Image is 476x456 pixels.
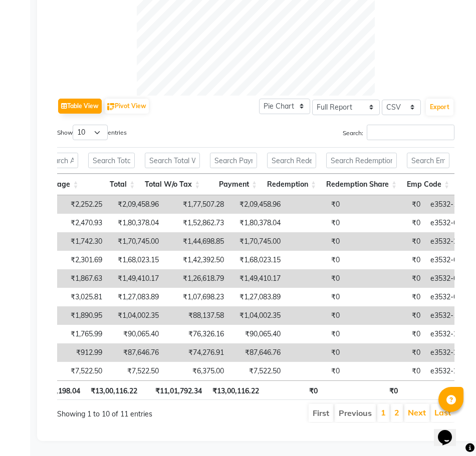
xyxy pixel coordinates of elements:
td: ₹1,890.95 [61,306,107,325]
td: ₹1,77,507.28 [164,195,229,214]
iframe: chat widget [434,416,466,446]
th: ₹0 [323,380,403,400]
select: Showentries [73,125,108,140]
td: ₹1,49,410.17 [229,269,286,288]
input: Search Total W/o Tax [145,153,200,168]
td: ₹0 [345,306,425,325]
input: Search Redemption Share [326,153,397,168]
td: ₹7,522.50 [61,362,107,380]
td: ₹1,07,698.23 [164,288,229,306]
td: ₹0 [345,288,425,306]
td: ₹2,470.93 [61,214,107,232]
input: Search Total [88,153,135,168]
td: ₹74,276.91 [164,343,229,362]
th: Redemption: activate to sort column ascending [262,174,321,195]
td: ₹90,065.40 [229,325,286,343]
td: ₹1,04,002.35 [229,306,286,325]
th: Payment: activate to sort column ascending [205,174,262,195]
button: Pivot View [105,99,149,114]
td: ₹0 [345,195,425,214]
th: ₹13,00,116.22 [85,380,143,400]
td: ₹1,765.99 [61,325,107,343]
td: ₹0 [345,214,425,232]
td: ₹0 [345,251,425,269]
td: ₹0 [345,343,425,362]
td: ₹0 [286,288,345,306]
td: ₹7,522.50 [229,362,286,380]
button: Export [426,99,453,116]
td: ₹7,522.50 [107,362,164,380]
th: Total W/o Tax: activate to sort column ascending [140,174,205,195]
td: ₹0 [345,232,425,251]
td: ₹1,70,745.00 [107,232,164,251]
th: ₹27,198.04 [38,380,85,400]
td: ₹6,375.00 [164,362,229,380]
td: ₹1,80,378.04 [229,214,286,232]
td: ₹0 [286,195,345,214]
input: Search: [367,125,454,140]
td: ₹1,27,083.89 [229,288,286,306]
a: Next [408,407,426,417]
a: 2 [394,407,399,417]
td: ₹0 [286,214,345,232]
td: ₹0 [286,325,345,343]
a: Last [434,407,451,417]
a: 1 [381,407,386,417]
td: ₹1,68,023.15 [107,251,164,269]
td: ₹0 [345,325,425,343]
label: Search: [343,125,454,140]
td: ₹0 [286,232,345,251]
td: ₹912.99 [61,343,107,362]
th: Total: activate to sort column ascending [83,174,140,195]
td: ₹1,68,023.15 [229,251,286,269]
td: ₹76,326.16 [164,325,229,343]
td: ₹2,252.25 [61,195,107,214]
td: ₹1,27,083.89 [107,288,164,306]
td: ₹90,065.40 [107,325,164,343]
input: Search Average [41,153,78,168]
td: ₹2,301.69 [61,251,107,269]
td: ₹1,42,392.50 [164,251,229,269]
th: ₹13,00,116.22 [207,380,265,400]
button: Table View [58,99,102,114]
th: ₹0 [264,380,323,400]
td: ₹3,025.81 [61,288,107,306]
td: ₹0 [286,269,345,288]
td: ₹0 [286,251,345,269]
th: Emp Code: activate to sort column ascending [402,174,454,195]
td: ₹88,137.58 [164,306,229,325]
th: Redemption Share: activate to sort column ascending [321,174,402,195]
td: ₹1,80,378.04 [107,214,164,232]
td: ₹1,867.63 [61,269,107,288]
th: Average: activate to sort column ascending [36,174,83,195]
td: ₹1,44,698.85 [164,232,229,251]
td: ₹1,742.30 [61,232,107,251]
td: ₹1,52,862.73 [164,214,229,232]
td: ₹0 [345,269,425,288]
td: ₹0 [286,362,345,380]
input: Search Payment [210,153,257,168]
td: ₹1,26,618.79 [164,269,229,288]
th: ₹11,01,792.34 [142,380,206,400]
td: ₹1,70,745.00 [229,232,286,251]
td: ₹2,09,458.96 [229,195,286,214]
td: ₹87,646.76 [107,343,164,362]
input: Search Redemption [267,153,316,168]
td: ₹0 [286,343,345,362]
td: ₹1,04,002.35 [107,306,164,325]
input: Search Emp Code [407,153,449,168]
td: ₹87,646.76 [229,343,286,362]
label: Show entries [57,125,127,140]
td: ₹0 [286,306,345,325]
td: ₹1,49,410.17 [107,269,164,288]
td: ₹0 [345,362,425,380]
div: Showing 1 to 10 of 11 entries [57,403,214,419]
td: ₹2,09,458.96 [107,195,164,214]
img: pivot.png [107,103,115,111]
